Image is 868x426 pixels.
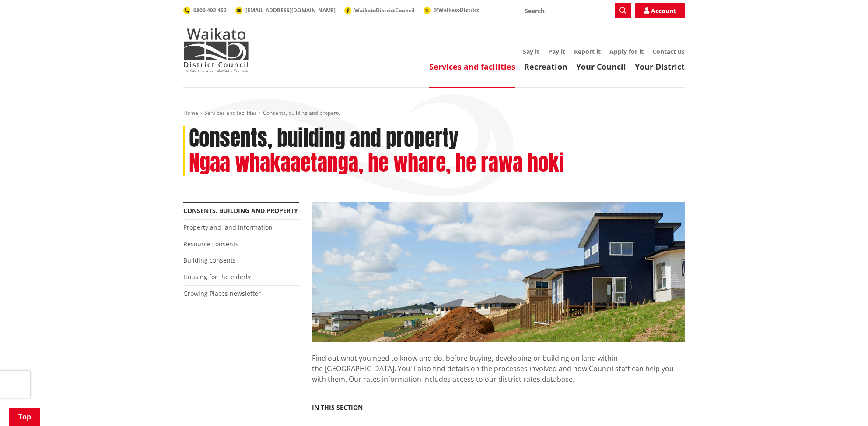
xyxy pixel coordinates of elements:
span: @WaikatoDistrict [434,6,479,14]
span: Consents, building and property [263,109,340,117]
h5: In this section [312,404,363,412]
a: Services and facilities [204,109,257,117]
h2: Ngaa whakaaetanga, he whare, he rawa hoki [189,151,564,176]
input: Search input [519,3,631,18]
img: Land-and-property-landscape [312,202,685,343]
span: [EMAIL_ADDRESS][DOMAIN_NAME] [245,7,336,14]
a: Your District [635,61,685,72]
a: Top [9,408,40,426]
a: Report it [574,47,601,56]
a: WaikatoDistrictCouncil [344,7,415,14]
a: @WaikatoDistrict [423,6,479,14]
a: Housing for the elderly [183,273,251,281]
a: Building consents [183,256,236,264]
a: 0800 492 452 [183,7,227,14]
a: Account [635,3,685,18]
a: Home [183,109,198,117]
h1: Consents, building and property [189,126,458,151]
a: Property and land information [183,223,273,231]
a: Resource consents [183,240,238,248]
span: WaikatoDistrictCouncil [354,7,415,14]
p: Find out what you need to know and do, before buying, developing or building on land within the [... [312,342,685,395]
span: 0800 492 452 [193,7,227,14]
a: Apply for it [609,47,644,56]
nav: breadcrumb [183,110,685,117]
a: Growing Places newsletter [183,289,261,298]
a: Your Council [576,61,626,72]
img: Waikato District Council - Te Kaunihera aa Takiwaa o Waikato [183,28,249,72]
a: Say it [523,47,539,56]
a: [EMAIL_ADDRESS][DOMAIN_NAME] [235,7,336,14]
a: Recreation [524,61,567,72]
a: Services and facilities [429,61,515,72]
a: Contact us [652,47,685,56]
a: Consents, building and property [183,206,298,215]
a: Pay it [548,47,565,56]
